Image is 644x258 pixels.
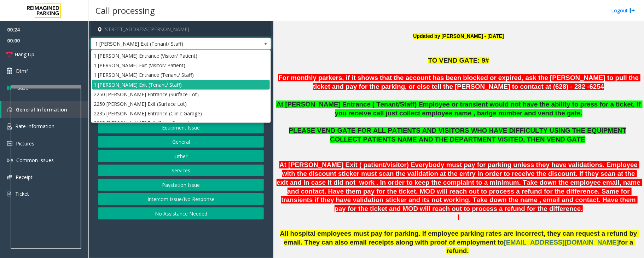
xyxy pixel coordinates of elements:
[611,7,635,14] a: Logout
[504,239,619,246] span: [EMAIL_ADDRESS][DOMAIN_NAME]
[1,101,88,118] a: General Information
[7,175,12,179] img: 'icon'
[92,51,270,61] li: 1 [PERSON_NAME] Entrance (Visitor/ Patient)
[289,127,627,134] span: PLEASE VEND GATE FOR ALL PATIENTS AND VISITORS WHO HAVE DIFFICULTY USING THE EQUIPMENT
[413,33,504,39] font: Updated by [PERSON_NAME] - [DATE]
[7,157,13,163] img: 'icon'
[92,80,270,90] li: 1 [PERSON_NAME] Exit (Tenant/ Staff)
[91,21,271,38] h4: [STREET_ADDRESS][PERSON_NAME]
[630,7,635,14] img: logout
[92,90,270,99] li: 2250 [PERSON_NAME] Entrance (Surface Lot)
[16,67,28,75] span: Dtmf
[98,193,264,205] button: Intercom Issue/No Response
[14,51,34,58] span: Hang Up
[92,118,270,128] li: 2235 [PERSON_NAME] Exit (Clinic Garage)
[14,84,28,91] span: Pause
[92,99,270,109] li: 2250 [PERSON_NAME] Exit (Surface Lot)
[330,136,585,143] span: COLLECT PATIENTS NAME AND THE DEPARTMENT VISITED, THEN VEND GATE
[92,70,270,80] li: 1 [PERSON_NAME] Entrance (Tenant/ Staff)
[98,150,264,162] button: Other
[7,141,12,146] img: 'icon'
[7,191,12,197] img: 'icon'
[98,165,264,177] button: Services
[446,239,635,255] span: for a refund.
[98,179,264,191] button: Paystation Issue
[428,57,489,64] span: TO VEND GATE: 9#
[277,161,642,212] span: At [PERSON_NAME] Exit ( patient/visitor) Everybody must pay for parking unless they have validati...
[276,101,643,117] span: At [PERSON_NAME] Entrance ( Tenant/Staff) Employee or transient would not have the ability to pre...
[98,207,264,219] button: No Assistance Needed
[92,109,270,118] li: 2235 [PERSON_NAME] Entrance (Clinic Garage)
[7,107,12,112] img: 'icon'
[278,74,640,90] font: For monthly parkers, if it shows that the account has been blocked or expired, ask the [PERSON_NA...
[92,61,270,70] li: 1 [PERSON_NAME] Exit (Visitor/ Patient)
[91,38,235,50] span: 1 [PERSON_NAME] Exit (Tenant/ Staff)
[7,123,12,130] img: 'icon'
[280,230,639,246] span: All hospital employees must pay for parking. If employee parking rates are incorrect, they can re...
[92,2,158,19] h3: Call processing
[98,121,264,133] button: Equipment Issue
[504,240,619,246] a: [EMAIL_ADDRESS][DOMAIN_NAME]
[98,136,264,148] button: General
